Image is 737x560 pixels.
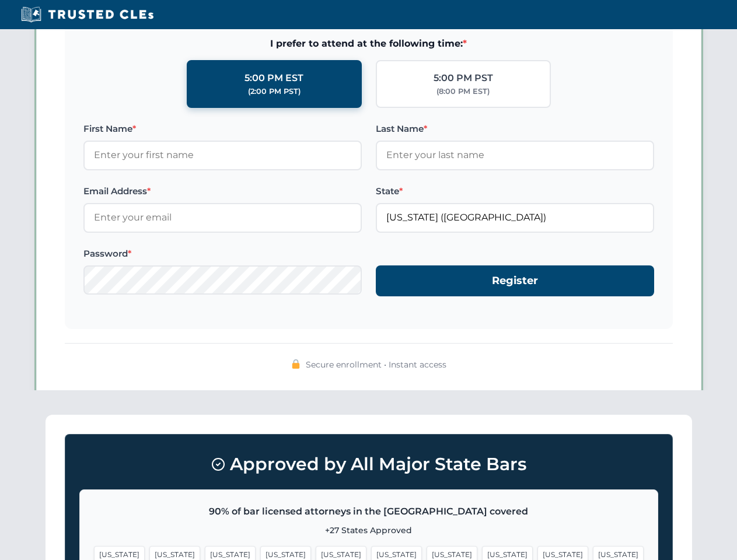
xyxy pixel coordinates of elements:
[18,6,157,23] img: Trusted CLEs
[83,36,654,51] span: I prefer to attend at the following time:
[94,524,644,537] p: +27 States Approved
[83,184,362,198] label: Email Address
[83,247,362,261] label: Password
[94,504,644,519] p: 90% of bar licensed attorneys in the [GEOGRAPHIC_DATA] covered
[79,449,658,480] h3: Approved by All Major State Bars
[376,141,654,170] input: Enter your last name
[436,86,490,97] div: (8:00 PM EST)
[376,265,654,296] button: Register
[83,141,362,170] input: Enter your first name
[434,71,493,86] div: 5:00 PM PST
[306,358,446,371] span: Secure enrollment • Instant access
[248,86,301,97] div: (2:00 PM PST)
[376,122,654,136] label: Last Name
[376,184,654,198] label: State
[291,359,301,369] img: 🔒
[83,203,362,232] input: Enter your email
[83,122,362,136] label: First Name
[244,71,303,86] div: 5:00 PM EST
[376,203,654,232] input: Florida (FL)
